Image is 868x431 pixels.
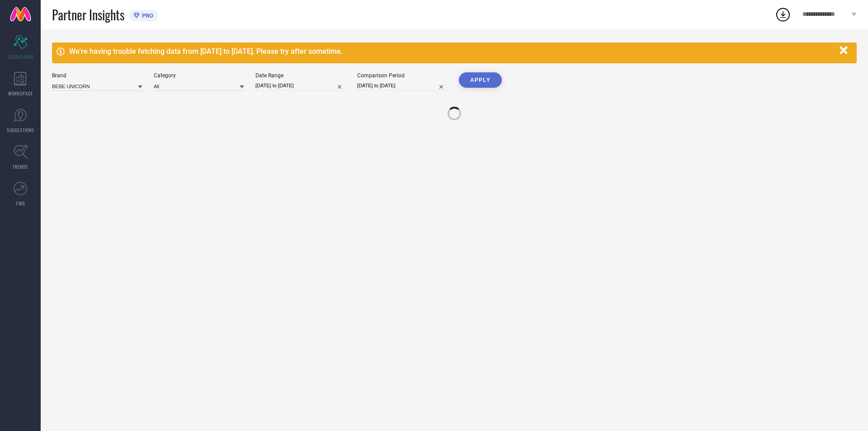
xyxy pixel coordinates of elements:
span: PRO [140,12,153,19]
span: SCORECARDS [7,53,34,60]
div: Comparison Period [357,72,448,79]
div: Date Range [255,72,346,79]
div: Open download list [775,6,791,23]
div: We're having trouble fetching data from [DATE] to [DATE]. Please try after sometime. [69,47,835,56]
span: Partner Insights [52,5,124,24]
span: SUGGESTIONS [7,127,34,133]
input: Select comparison period [357,81,448,90]
span: FWD [16,200,25,207]
div: Category [154,72,244,79]
span: WORKSPACE [8,90,33,97]
div: Brand [52,72,142,79]
button: APPLY [459,72,502,88]
input: Select date range [255,81,346,90]
span: TRENDS [13,163,28,170]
